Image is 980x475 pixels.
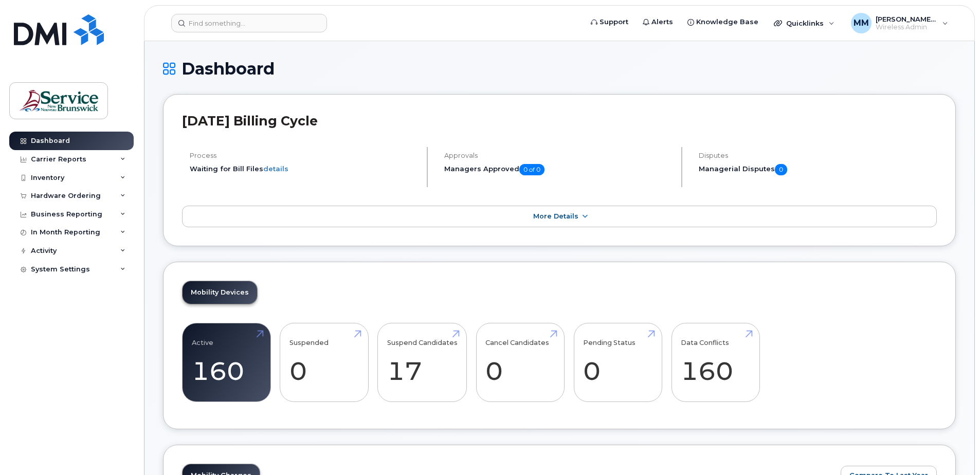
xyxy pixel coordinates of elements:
span: 0 [775,164,787,175]
a: Suspend Candidates 17 [387,328,458,396]
span: More Details [533,212,578,220]
h5: Managerial Disputes [699,164,937,175]
h4: Process [190,152,418,159]
a: Cancel Candidates 0 [485,328,555,396]
li: Waiting for Bill Files [190,164,418,174]
a: Pending Status 0 [583,328,652,396]
h4: Approvals [444,152,673,159]
h2: [DATE] Billing Cycle [182,113,937,129]
h5: Managers Approved [444,164,673,175]
span: 0 of 0 [519,164,545,175]
a: Suspended 0 [289,328,359,396]
h4: Disputes [699,152,937,159]
a: details [263,165,288,173]
a: Data Conflicts 160 [681,328,750,396]
h1: Dashboard [163,60,956,78]
a: Mobility Devices [183,281,257,304]
a: Active 160 [192,328,261,396]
